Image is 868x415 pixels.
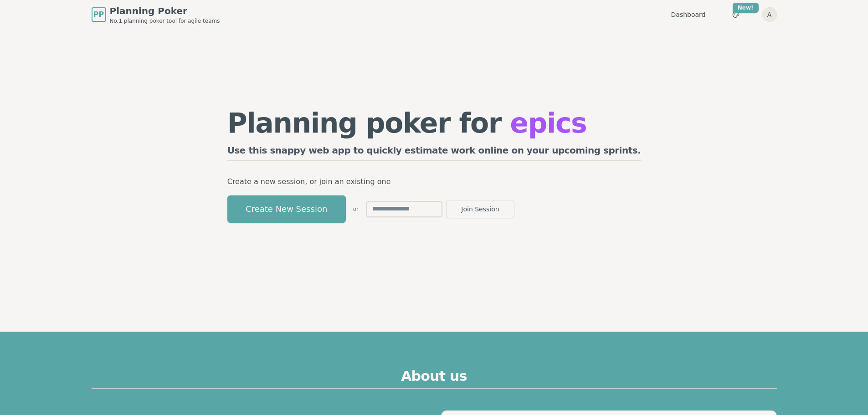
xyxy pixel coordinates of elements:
a: Dashboard [671,10,706,19]
div: New! [733,3,759,13]
span: PP [93,9,104,20]
a: PPPlanning PokerNo.1 planning poker tool for agile teams [92,5,220,25]
span: epics [510,107,586,139]
button: Join Session [446,200,514,218]
p: Create a new session, or join an existing one [227,175,641,188]
span: or [353,205,359,213]
button: A [762,7,777,22]
button: New! [728,6,744,23]
h2: Use this snappy web app to quickly estimate work online on your upcoming sprints. [227,144,641,161]
span: Planning Poker [110,5,220,17]
h2: About us [92,368,777,389]
span: No.1 planning poker tool for agile teams [110,17,220,25]
button: Create New Session [227,195,346,223]
h1: Planning poker for [227,109,641,137]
